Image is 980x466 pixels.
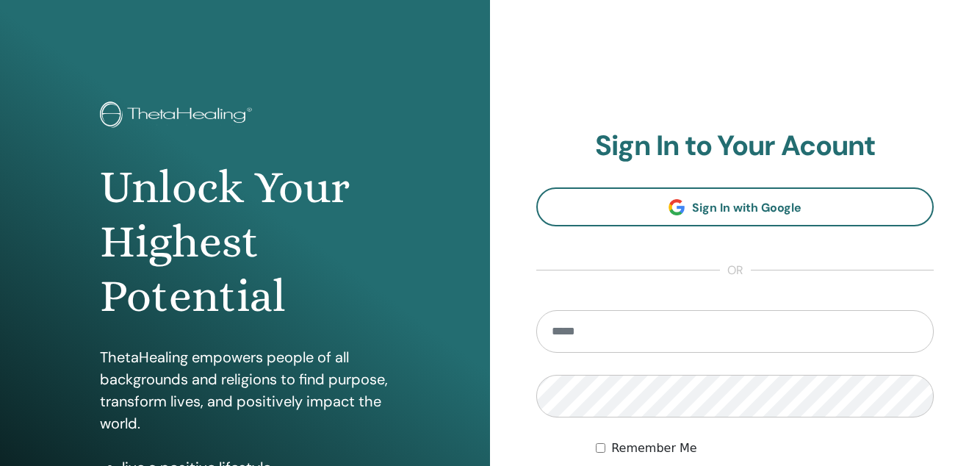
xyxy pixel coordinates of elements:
[100,160,390,324] h1: Unlock Your Highest Potential
[596,440,934,457] div: Keep me authenticated indefinitely or until I manually logout
[536,129,934,163] h2: Sign In to Your Acount
[611,440,697,457] label: Remember Me
[692,200,801,215] span: Sign In with Google
[536,187,934,226] a: Sign In with Google
[100,346,390,434] p: ThetaHealing empowers people of all backgrounds and religions to find purpose, transform lives, a...
[720,262,751,279] span: or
